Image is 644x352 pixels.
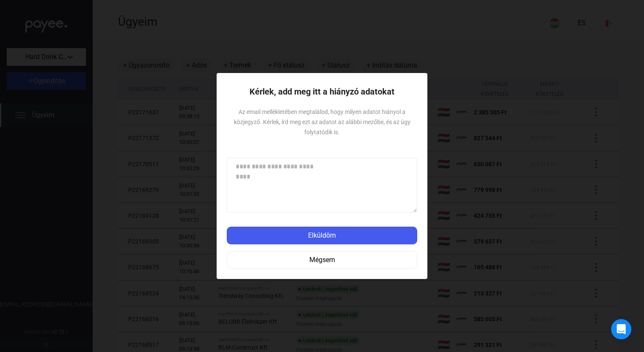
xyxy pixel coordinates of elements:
[234,108,411,135] span: Az email mellékletében megtalálod, hogy milyen adatot hiányol a közjegyző. Kérlek, írd meg ezt az...
[227,227,417,244] button: Elküldöm
[611,319,631,339] div: Nyissa meg az Intercom Messengert
[227,87,417,97] h1: Kérlek, add meg itt a hiányzó adatokat
[309,256,335,264] font: Mégsem
[227,251,417,269] button: Mégsem
[308,231,336,239] font: Elküldöm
